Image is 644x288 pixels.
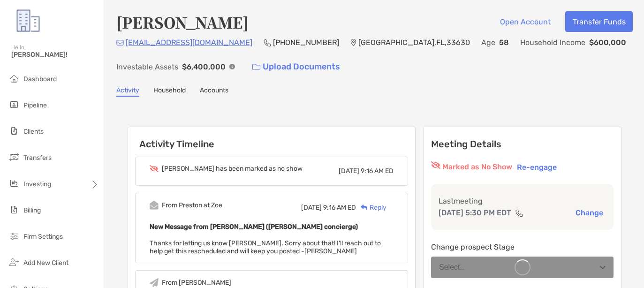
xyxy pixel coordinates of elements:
[589,37,626,48] p: $600,000
[116,61,178,73] p: Investable Assets
[229,64,235,69] img: Info Icon
[515,209,523,217] img: communication type
[356,203,386,212] div: Reply
[8,230,20,242] img: firm-settings icon
[182,61,226,73] p: $6,400,000
[8,99,20,110] img: pipeline icon
[162,165,303,173] div: [PERSON_NAME] has been marked as no show
[361,167,394,175] span: 9:16 AM ED
[264,39,271,46] img: Phone Icon
[339,167,359,175] span: [DATE]
[23,206,41,214] span: Billing
[323,204,356,212] span: 9:16 AM ED
[128,127,415,150] h6: Activity Timeline
[150,278,159,287] img: Event icon
[439,207,511,219] p: [DATE] 5:30 PM EDT
[23,233,63,241] span: Firm Settings
[431,138,614,150] p: Meeting Details
[11,51,99,59] span: [PERSON_NAME]!
[350,39,356,46] img: Location Icon
[23,128,44,136] span: Clients
[150,201,159,210] img: Event icon
[565,11,633,32] button: Transfer Funds
[150,223,358,231] b: New Message from [PERSON_NAME] ([PERSON_NAME] concierge)
[116,86,139,97] a: Activity
[23,154,52,162] span: Transfers
[116,40,124,45] img: Email Icon
[439,195,606,207] p: Last meeting
[431,161,440,169] img: red eyr
[23,180,51,188] span: Investing
[514,161,560,173] button: Re-engage
[162,279,231,287] div: From [PERSON_NAME]
[273,37,339,48] p: [PHONE_NUMBER]
[8,204,20,215] img: billing icon
[23,75,57,83] span: Dashboard
[431,241,614,253] p: Change prospect Stage
[246,57,346,77] a: Upload Documents
[520,37,585,48] p: Household Income
[499,37,509,48] p: 58
[8,178,20,189] img: investing icon
[442,161,512,173] p: Marked as No Show
[8,257,20,268] img: add_new_client icon
[492,11,558,32] button: Open Account
[8,73,20,84] img: dashboard icon
[573,208,606,218] button: Change
[162,201,222,209] div: From Preston at Zoe
[153,86,186,97] a: Household
[11,4,45,38] img: Zoe Logo
[252,64,260,70] img: button icon
[150,239,381,255] span: Thanks for letting us know [PERSON_NAME]. Sorry about that! I'll reach out to help get this resch...
[8,125,20,136] img: clients icon
[23,101,47,109] span: Pipeline
[8,152,20,163] img: transfers icon
[301,204,322,212] span: [DATE]
[200,86,228,97] a: Accounts
[23,259,68,267] span: Add New Client
[358,37,470,48] p: [GEOGRAPHIC_DATA] , FL , 33630
[150,165,159,172] img: Event icon
[116,11,249,33] h4: [PERSON_NAME]
[481,37,495,48] p: Age
[361,205,368,211] img: Reply icon
[126,37,252,48] p: [EMAIL_ADDRESS][DOMAIN_NAME]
